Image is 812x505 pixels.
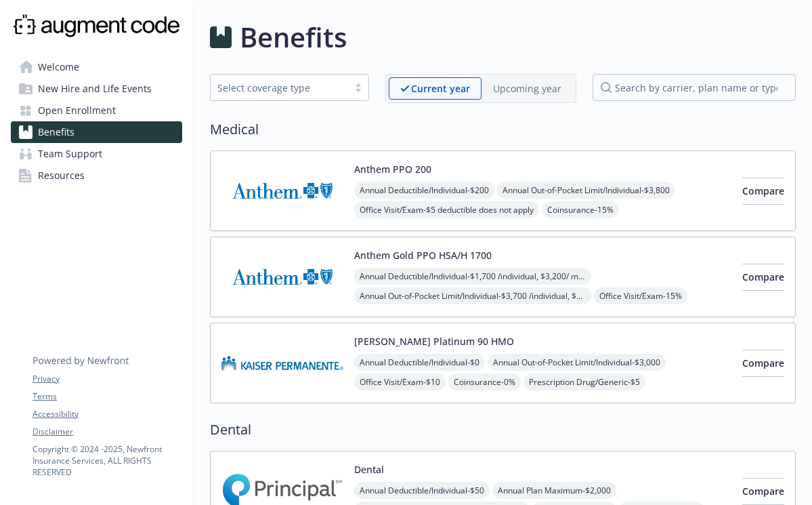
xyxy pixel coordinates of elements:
[354,248,492,262] button: Anthem Gold PPO HSA/H 1700
[493,81,561,96] p: Upcoming year
[33,426,181,438] a: Disclaimer
[492,482,616,499] span: Annual Plan Maximum - $2,000
[497,182,675,199] span: Annual Out-of-Pocket Limit/Individual - $3,800
[11,78,182,100] a: New Hire and Life Events
[742,350,784,377] button: Compare
[542,201,619,218] span: Coinsurance - 15%
[593,74,796,101] input: search by carrier, plan name or type
[210,119,796,140] h2: Medical
[11,165,182,186] a: Resources
[11,100,182,121] a: Open Enrollment
[742,485,784,498] span: Compare
[240,17,347,58] h1: Benefits
[217,81,341,95] div: Select coverage type
[11,121,182,143] a: Benefits
[742,178,784,205] button: Compare
[742,184,784,197] span: Compare
[11,56,182,78] a: Welcome
[210,420,796,440] h2: Dental
[354,182,494,199] span: Annual Deductible/Individual - $200
[38,165,85,186] span: Resources
[742,270,784,283] span: Compare
[38,78,152,100] span: New Hire and Life Events
[354,482,490,499] span: Annual Deductible/Individual - $50
[221,162,343,220] img: Anthem Blue Cross carrier logo
[523,373,645,390] span: Prescription Drug/Generic - $5
[33,408,181,420] a: Accessibility
[354,268,591,285] span: Annual Deductible/Individual - $1,700 /individual, $3,200/ member
[221,334,343,392] img: Kaiser Permanente Insurance Company carrier logo
[33,373,181,385] a: Privacy
[354,334,514,348] button: [PERSON_NAME] Platinum 90 HMO
[38,143,102,165] span: Team Support
[411,81,470,96] p: Current year
[594,287,687,304] span: Office Visit/Exam - 15%
[33,443,181,478] p: Copyright © 2024 - 2025 , Newfront Insurance Services, ALL RIGHTS RESERVED
[354,373,446,390] span: Office Visit/Exam - $10
[742,357,784,369] span: Compare
[38,56,79,78] span: Welcome
[354,287,591,304] span: Annual Out-of-Pocket Limit/Individual - $3,700 /individual, $3,700/ member
[221,248,343,306] img: Anthem Blue Cross carrier logo
[742,264,784,291] button: Compare
[38,100,116,121] span: Open Enrollment
[354,462,384,477] button: Dental
[488,354,666,371] span: Annual Out-of-Pocket Limit/Individual - $3,000
[448,373,521,390] span: Coinsurance - 0%
[38,121,74,143] span: Benefits
[11,143,182,165] a: Team Support
[742,478,784,505] button: Compare
[354,162,431,176] button: Anthem PPO 200
[354,201,539,218] span: Office Visit/Exam - $5 deductible does not apply
[354,354,485,371] span: Annual Deductible/Individual - $0
[33,390,181,403] a: Terms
